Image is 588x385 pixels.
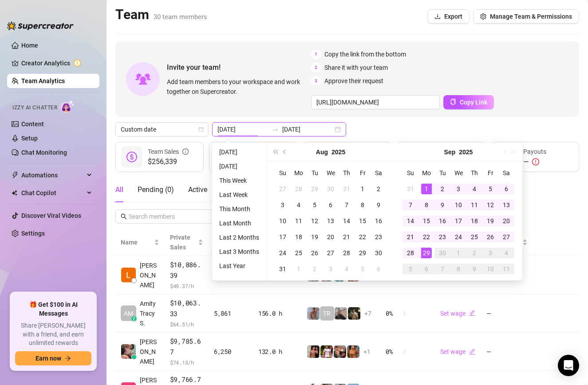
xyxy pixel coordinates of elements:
span: [PERSON_NAME] [140,337,159,366]
div: 30 [437,248,448,258]
div: 24 [453,232,464,242]
div: 28 [293,184,304,194]
div: 12 [309,216,320,226]
span: 1 [311,49,321,59]
td: 2025-07-30 [323,181,339,197]
span: 30 team members [154,13,207,21]
div: 27 [277,184,288,194]
img: Chat Copilot [12,190,17,196]
span: 0 % [386,309,400,318]
div: 15 [357,216,368,226]
div: Open Intercom Messenger [558,355,579,376]
div: 4 [501,248,512,258]
div: 132.0 h [258,347,296,357]
td: 2025-08-05 [307,197,323,213]
div: 24 [277,248,288,258]
td: 2025-09-01 [418,181,434,197]
div: 31 [405,184,416,194]
th: Tu [307,165,323,181]
div: 10 [277,216,288,226]
th: Tu [434,165,450,181]
span: edit [469,310,475,316]
li: Last 2 Months [216,232,263,243]
td: 2025-08-21 [339,229,355,245]
td: 2025-07-28 [291,181,307,197]
div: 1 [421,184,432,194]
button: Choose a month [444,143,456,161]
span: Earn now [36,355,61,362]
button: Export [427,9,470,24]
td: 2025-08-07 [339,197,355,213]
li: Last 3 Months [216,246,263,257]
td: 2025-09-28 [403,245,418,261]
span: $10,886.39 [170,260,203,281]
input: End date [282,124,333,134]
a: Set wageedit [440,348,475,355]
span: 3 [311,76,321,86]
span: swap-right [272,126,279,133]
td: 2025-09-19 [482,213,498,229]
div: All [115,184,123,195]
div: Pending ( 0 ) [138,184,174,195]
div: 20 [325,232,336,242]
div: 6 [501,184,512,194]
td: 2025-09-12 [482,197,498,213]
td: 2025-07-31 [339,181,355,197]
div: 6,250 [214,347,248,357]
div: 11 [293,216,304,226]
div: 26 [309,248,320,258]
th: Name [115,229,165,256]
td: 2025-09-01 [291,261,307,277]
span: AmityTracy S. [140,299,159,328]
td: 2025-10-04 [498,245,514,261]
div: 22 [357,232,368,242]
td: 2025-10-07 [434,261,450,277]
div: 7 [341,200,352,210]
td: 2025-09-22 [418,229,434,245]
span: Copy the link from the bottom [324,49,406,59]
div: 23 [437,232,448,242]
div: 30 [373,248,384,258]
td: 2025-10-08 [450,261,466,277]
img: Tony [348,307,360,320]
td: 2025-08-31 [403,181,418,197]
div: 29 [421,248,432,258]
div: Team Sales [148,147,189,156]
img: LC [335,307,347,320]
td: 2025-09-02 [307,261,323,277]
span: [PERSON_NAME] [140,261,159,290]
div: 14 [405,216,416,226]
td: 2025-08-18 [291,229,307,245]
span: $ 64.51 /h [170,320,203,329]
td: 2025-08-17 [275,229,291,245]
div: 3 [485,248,496,258]
span: $10,063.33 [170,298,203,319]
span: Active [188,185,207,194]
td: 2025-09-06 [498,181,514,197]
div: 6 [325,200,336,210]
div: 2 [309,264,320,274]
span: $ 74.13 /h [170,358,203,367]
div: 8 [357,200,368,210]
td: 2025-08-09 [371,197,387,213]
td: 2025-08-06 [323,197,339,213]
li: Last Month [216,218,263,229]
div: 13 [325,216,336,226]
div: 4 [293,200,304,210]
span: calendar [198,127,204,132]
td: 2025-09-29 [418,245,434,261]
div: 3 [277,200,288,210]
td: — [481,333,533,371]
td: 2025-09-07 [403,197,418,213]
li: [DATE] [216,147,263,157]
td: 2025-09-03 [450,181,466,197]
a: Set wageedit [440,310,475,317]
td: 2025-10-06 [418,261,434,277]
td: 2025-09-02 [434,181,450,197]
div: 6 [373,264,384,274]
div: 26 [485,232,496,242]
td: 2025-08-20 [323,229,339,245]
div: 10 [485,264,496,274]
div: 8 [453,264,464,274]
td: 2025-10-10 [482,261,498,277]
